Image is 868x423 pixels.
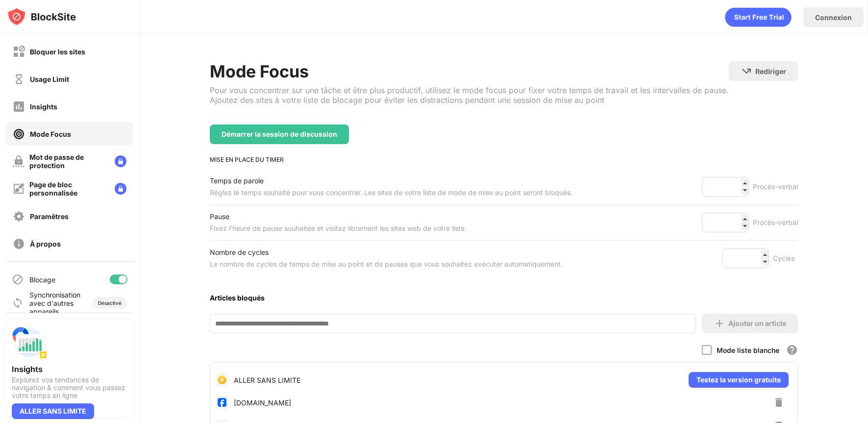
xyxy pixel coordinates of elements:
[30,130,71,138] div: Mode Focus
[210,223,467,234] div: Fixez l'heure de pause souhaitée et visitez librement les sites web de votre liste.
[13,73,25,85] img: time-usage-off.svg
[30,240,61,248] div: À propos
[689,372,789,388] div: Testez la version gratuite
[210,85,729,105] div: Pour vous concentrer sur une tâche et être plus productif, utilisez le mode focus pour fixer votr...
[210,258,563,270] div: Le nombre de cycles de temps de mise au point et de pauses que vous souhaitez exécuter automatiqu...
[13,128,25,140] img: focus-on.svg
[210,247,563,258] div: Nombre de cycles
[773,397,785,408] img: delete-button.svg
[755,67,786,75] div: Rediriger
[717,346,779,354] div: Mode liste blanche
[13,46,25,58] img: block-off.svg
[7,7,76,26] img: logo-blocksite.svg
[222,130,337,138] div: Démarrer la session de discussion
[216,397,228,408] img: favicons
[13,155,25,167] img: password-protection-off.svg
[30,48,85,56] div: Bloquer les sites
[234,376,300,384] div: ALLER SANS LIMITE
[12,274,24,285] img: blocking-icon.svg
[210,175,572,187] div: Temps de parole
[815,13,852,22] div: Connexion
[210,156,798,163] div: MISE EN PLACE DU TIMER
[12,376,127,399] div: Explorez vos tendances de navigation & comment vous passez votre temps en ligne
[13,238,25,250] img: about-off.svg
[29,153,107,170] div: Mot de passe de protection
[12,403,94,419] div: ALLER SANS LIMITE
[216,374,228,386] img: premium-upgrade.png
[753,217,798,228] div: Procès-verbal
[29,180,107,197] div: Page de bloc personnalisée
[725,7,792,27] div: animation
[98,300,122,306] div: Désactivé
[234,398,291,407] div: [DOMAIN_NAME]
[30,212,69,221] div: Paramêtres
[12,364,127,374] div: Insights
[210,187,572,199] div: Réglez le temps souhaité pour vous concentrer. Les sites de votre liste de mode de mise au point ...
[115,183,126,195] img: lock-menu.svg
[753,181,798,193] div: Procès-verbal
[115,155,126,167] img: lock-menu.svg
[210,294,798,302] div: Articles bloqués
[13,210,25,223] img: settings-off.svg
[210,61,729,81] div: Mode Focus
[210,211,467,223] div: Pause
[12,325,47,360] img: push-insights.svg
[29,275,55,284] div: Blocage
[30,102,57,111] div: Insights
[13,100,25,113] img: insights-off.svg
[29,291,80,316] div: Synchronisation avec d'autres appareils
[12,297,24,309] img: sync-icon.svg
[773,252,798,264] div: Cycles
[30,75,69,83] div: Usage Limit
[13,183,25,195] img: customize-block-page-off.svg
[728,320,786,327] div: Ajouter un article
